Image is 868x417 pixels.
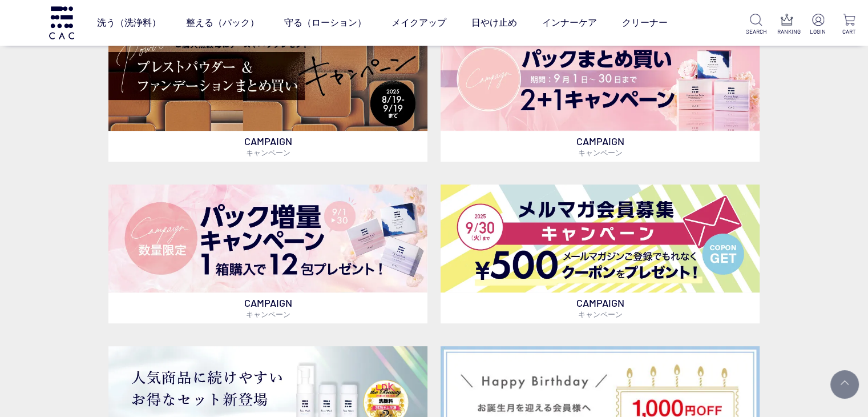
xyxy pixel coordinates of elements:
[246,148,290,157] span: キャンペーン
[578,310,622,319] span: キャンペーン
[441,292,760,323] p: CAMPAIGN
[108,292,427,323] p: CAMPAIGN
[108,185,427,324] a: パック増量キャンペーン パック増量キャンペーン CAMPAIGNキャンペーン
[441,22,760,131] img: パックキャンペーン2+1
[47,6,76,39] img: logo
[808,14,828,36] a: LOGIN
[108,185,427,293] img: パック増量キャンペーン
[746,27,766,36] p: SEARCH
[542,7,597,39] a: インナーケア
[186,7,259,39] a: 整える（パック）
[839,27,859,36] p: CART
[108,22,427,131] img: ベースメイクキャンペーン
[808,27,828,36] p: LOGIN
[246,310,290,319] span: キャンペーン
[622,7,668,39] a: クリーナー
[441,185,760,324] a: メルマガ会員募集 メルマガ会員募集 CAMPAIGNキャンペーン
[777,14,797,36] a: RANKING
[471,7,517,39] a: 日やけ止め
[108,131,427,162] p: CAMPAIGN
[578,148,622,157] span: キャンペーン
[284,7,366,39] a: 守る（ローション）
[108,22,427,162] a: ベースメイクキャンペーン ベースメイクキャンペーン CAMPAIGNキャンペーン
[97,7,161,39] a: 洗う（洗浄料）
[441,131,760,162] p: CAMPAIGN
[839,14,859,36] a: CART
[441,185,760,293] img: メルマガ会員募集
[777,27,797,36] p: RANKING
[441,22,760,162] a: パックキャンペーン2+1 パックキャンペーン2+1 CAMPAIGNキャンペーン
[391,7,446,39] a: メイクアップ
[746,14,766,36] a: SEARCH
